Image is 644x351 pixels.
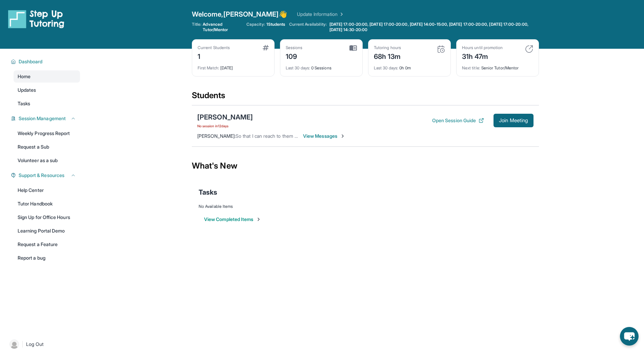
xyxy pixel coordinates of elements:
[525,45,533,53] img: card
[18,73,31,80] span: Home
[432,117,484,124] button: Open Session Guide
[338,11,344,18] img: Chevron Right
[328,22,539,32] a: [DATE] 17:00-20:00, [DATE] 17:00-20:00, [DATE] 14:00-15:00, [DATE] 17:00-20:00, [DATE] 17:00-20:0...
[289,22,326,32] span: Current Availability:
[286,65,310,70] span: Last 30 days :
[14,184,80,196] a: Help Center
[462,50,503,61] div: 31h 47m
[263,45,269,50] img: card
[329,22,538,32] span: [DATE] 17:00-20:00, [DATE] 17:00-20:00, [DATE] 14:00-15:00, [DATE] 17:00-20:00, [DATE] 17:00-20:0...
[192,22,201,32] span: Title:
[620,327,639,346] button: chat-button
[286,45,303,50] div: Sessions
[197,112,253,122] div: [PERSON_NAME]
[199,188,217,197] span: Tasks
[26,341,44,348] span: Log Out
[349,45,357,51] img: card
[197,123,253,129] span: No session in 12 days
[16,172,76,179] button: Support & Resources
[14,84,80,96] a: Updates
[198,61,269,71] div: [DATE]
[19,115,66,122] span: Session Management
[14,211,80,223] a: Sign Up for Office Hours
[286,61,357,71] div: 0 Sessions
[246,22,265,27] span: Capacity:
[14,154,80,167] a: Volunteer as a sub
[16,115,76,122] button: Session Management
[499,118,528,123] span: Join Meeting
[9,339,19,349] img: user-img
[374,65,398,70] span: Last 30 days :
[437,45,445,53] img: card
[14,127,80,139] a: Weekly Progress Report
[14,141,80,153] a: Request a Sub
[8,9,64,28] img: logo
[374,61,445,71] div: 0h 0m
[22,340,23,348] span: |
[192,90,539,105] div: Students
[286,50,303,61] div: 109
[203,22,242,32] span: Advanced Tutor/Mentor
[198,65,219,70] span: First Match :
[199,204,532,209] div: No Available Items
[340,133,345,139] img: Chevron-Right
[374,50,401,61] div: 68h 13m
[14,198,80,210] a: Tutor Handbook
[18,100,30,107] span: Tasks
[14,97,80,110] a: Tasks
[303,133,345,139] span: View Messages
[462,45,503,50] div: Hours until promotion
[14,225,80,237] a: Learning Portal Demo
[462,65,480,70] span: Next title :
[266,22,285,27] span: 1 Students
[204,216,261,223] button: View Completed Items
[494,114,534,127] button: Join Meeting
[192,151,539,181] div: What's New
[198,45,230,50] div: Current Students
[462,61,533,71] div: Senior Tutor/Mentor
[14,70,80,83] a: Home
[14,252,80,264] a: Report a bug
[19,58,43,65] span: Dashboard
[19,172,64,179] span: Support & Resources
[374,45,401,50] div: Tutoring hours
[236,133,322,139] span: So that I can reach to them & coordinate
[197,133,236,139] span: [PERSON_NAME] :
[14,238,80,250] a: Request a Feature
[192,9,287,19] span: Welcome, [PERSON_NAME] 👋
[18,87,36,93] span: Updates
[16,58,76,65] button: Dashboard
[297,11,344,18] a: Update Information
[198,50,230,61] div: 1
